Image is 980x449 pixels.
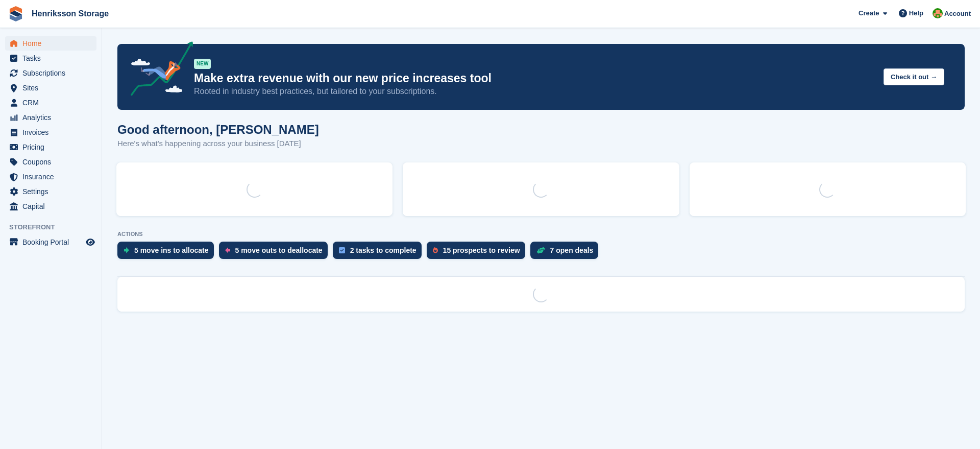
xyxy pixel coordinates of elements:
img: deal-1b604bf984904fb50ccaf53a9ad4b4a5d6e5aea283cecdc64d6e3604feb123c2.svg [536,247,545,254]
a: menu [5,170,96,184]
a: menu [5,235,96,249]
div: 15 prospects to review [443,246,520,254]
img: price-adjustments-announcement-icon-8257ccfd72463d97f412b2fc003d46551f7dbcb40ab6d574587a9cd5c0d94... [122,41,193,100]
span: Create [859,8,879,18]
span: Settings [22,184,84,199]
a: menu [5,199,96,214]
a: menu [5,155,96,169]
a: 5 move ins to allocate [117,242,219,264]
a: menu [5,140,96,154]
a: 5 move outs to deallocate [219,242,333,264]
a: Henriksson Storage [28,5,113,22]
a: menu [5,184,96,199]
a: menu [5,51,96,65]
h1: Good afternoon, [PERSON_NAME] [117,123,319,136]
a: menu [5,110,96,125]
a: 2 tasks to complete [333,242,427,264]
img: Mikael Holmström [933,8,943,18]
div: 5 move outs to deallocate [235,246,323,254]
img: stora-icon-8386f47178a22dfd0bd8f6a31ec36ba5ce8667c1dd55bd0f319d3a0aa187defe.svg [8,6,23,21]
p: Here's what's happening across your business [DATE] [117,138,319,150]
a: menu [5,66,96,80]
span: Help [909,8,923,18]
span: Invoices [22,125,84,139]
div: 2 tasks to complete [350,246,416,254]
img: move_outs_to_deallocate_icon-f764333ba52eb49d3ac5e1228854f67142a1ed5810a6f6cc68b1a99e826820c5.svg [225,247,230,253]
img: prospect-51fa495bee0391a8d652442698ab0144808aea92771e9ea1ae160a38d050c398.svg [433,247,438,253]
p: ACTIONS [117,231,965,238]
p: Rooted in industry best practices, but tailored to your subscriptions. [194,86,875,97]
span: Account [944,9,971,19]
span: Tasks [22,51,84,65]
a: menu [5,125,96,139]
span: Storefront [9,222,102,232]
span: Subscriptions [22,66,84,80]
a: menu [5,81,96,95]
a: menu [5,36,96,51]
img: task-75834270c22a3079a89374b754ae025e5fb1db73e45f91037f5363f120a921f8.svg [339,247,345,253]
a: 7 open deals [530,242,604,264]
span: Analytics [22,110,84,125]
img: move_ins_to_allocate_icon-fdf77a2bb77ea45bf5b3d319d69a93e2d87916cf1d5bf7949dd705db3b84f3ca.svg [124,247,129,253]
span: Capital [22,199,84,214]
span: Booking Portal [22,235,84,249]
a: Preview store [84,236,96,248]
span: CRM [22,96,84,110]
div: NEW [194,59,211,69]
span: Home [22,36,84,51]
p: Make extra revenue with our new price increases tool [194,71,875,86]
div: 5 move ins to allocate [134,246,209,254]
button: Check it out → [884,68,944,85]
span: Coupons [22,155,84,169]
a: 15 prospects to review [427,242,530,264]
span: Insurance [22,170,84,184]
span: Sites [22,81,84,95]
span: Pricing [22,140,84,154]
div: 7 open deals [550,246,594,254]
a: menu [5,96,96,110]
